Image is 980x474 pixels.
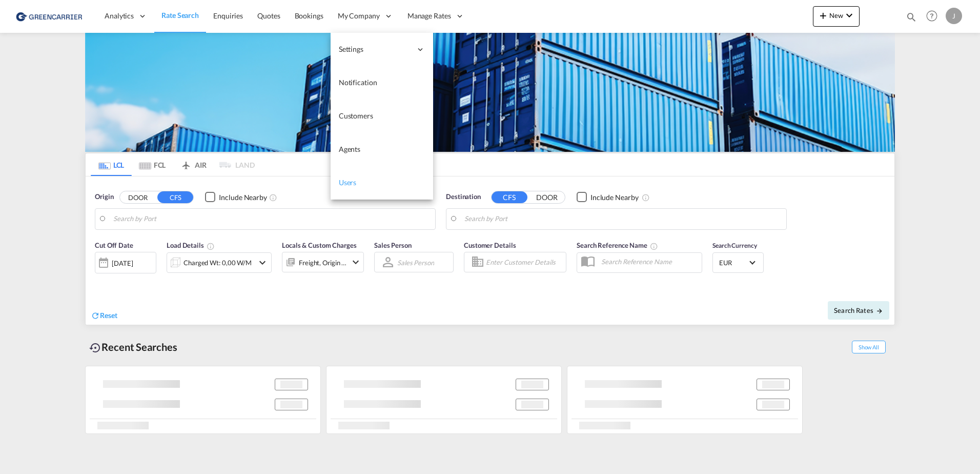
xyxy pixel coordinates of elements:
[339,178,357,187] span: Users
[105,11,134,21] span: Analytics
[282,252,364,272] div: Freight Origin Destinationicon-chevron-down
[331,133,433,166] a: Agents
[923,7,941,25] span: Help
[132,153,173,176] md-tab-item: FCL
[577,241,658,249] span: Search Reference Name
[91,310,117,322] div: icon-refreshReset
[946,8,962,24] div: J
[590,192,639,203] div: Include Nearby
[407,11,451,21] span: Manage Rates
[207,242,215,250] md-icon: Chargeable Weight
[331,33,433,66] div: Settings
[89,342,101,354] md-icon: icon-backup-restore
[95,252,156,273] div: [DATE]
[269,193,277,202] md-icon: Unchecked: Ignores neighbouring ports when fetching rates.Checked : Includes neighbouring ports w...
[120,191,156,203] button: DOOR
[100,311,117,320] span: Reset
[642,193,650,202] md-icon: Unchecked: Ignores neighbouring ports when fetching rates.Checked : Includes neighbouring ports w...
[282,241,357,249] span: Locals & Custom Charges
[85,33,895,152] img: GreenCarrierFCL_LCL.png
[295,11,323,20] span: Bookings
[113,211,430,227] input: Search by Port
[180,159,192,167] md-icon: icon-airplane
[161,11,199,19] span: Rate Search
[906,11,917,27] div: icon-magnify
[339,44,412,54] span: Settings
[834,306,883,314] span: Search Rates
[813,6,860,27] button: icon-plus 400-fgNewicon-chevron-down
[173,153,214,176] md-tab-item: AIR
[577,192,639,203] md-checkbox: Checkbox No Ink
[205,192,267,203] md-checkbox: Checkbox No Ink
[464,211,781,227] input: Search by Port
[843,9,855,22] md-icon: icon-chevron-down
[350,256,362,268] md-icon: icon-chevron-down
[338,11,380,21] span: My Company
[529,191,565,203] button: DOOR
[167,241,215,249] span: Load Details
[257,11,280,20] span: Quotes
[339,78,377,87] span: Notification
[213,11,243,20] span: Enquiries
[852,341,886,353] span: Show All
[167,252,272,273] div: Charged Wt: 0,00 W/Micon-chevron-down
[91,153,255,176] md-pagination-wrapper: Use the left and right arrow keys to navigate between tabs
[817,9,829,22] md-icon: icon-plus 400-fg
[719,258,748,267] span: EUR
[718,255,758,270] md-select: Select Currency: € EUREuro
[95,241,133,249] span: Cut Off Date
[374,241,412,249] span: Sales Person
[256,256,269,269] md-icon: icon-chevron-down
[86,176,894,325] div: Origin DOOR CFS Checkbox No InkUnchecked: Ignores neighbouring ports when fetching rates.Checked ...
[183,255,252,270] div: Charged Wt: 0,00 W/M
[650,242,658,250] md-icon: Your search will be saved by the below given name
[331,66,433,100] a: Notification
[331,100,433,133] a: Customers
[219,192,267,203] div: Include Nearby
[339,111,373,120] span: Customers
[492,191,527,203] button: CFS
[923,7,946,26] div: Help
[112,259,133,268] div: [DATE]
[95,192,113,202] span: Origin
[157,191,193,203] button: CFS
[464,241,516,249] span: Customer Details
[396,255,435,270] md-select: Sales Person
[95,272,103,286] md-datepicker: Select
[331,166,433,200] a: Users
[906,11,917,23] md-icon: icon-magnify
[91,153,132,176] md-tab-item: LCL
[596,254,702,269] input: Search Reference Name
[446,192,481,202] span: Destination
[828,301,889,320] button: Search Ratesicon-arrow-right
[712,242,757,249] span: Search Currency
[15,5,85,28] img: 1378a7308afe11ef83610d9e779c6b34.png
[876,307,883,314] md-icon: icon-arrow-right
[85,335,181,359] div: Recent Searches
[817,11,855,19] span: New
[339,145,360,153] span: Agents
[486,254,563,270] input: Enter Customer Details
[91,311,100,320] md-icon: icon-refresh
[299,255,347,270] div: Freight Origin Destination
